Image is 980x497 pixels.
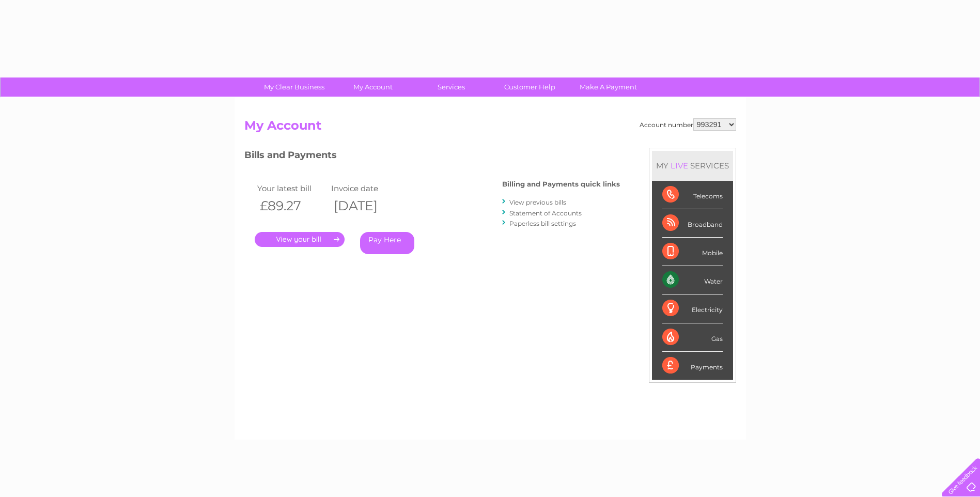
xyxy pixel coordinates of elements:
[509,209,582,217] a: Statement of Accounts
[487,77,572,97] a: Customer Help
[409,77,494,97] a: Services
[255,181,329,195] td: Your latest bill
[329,181,403,195] td: Invoice date
[652,151,733,180] div: MY SERVICES
[502,180,620,188] h4: Billing and Payments quick links
[640,118,736,131] div: Account number
[329,195,403,216] th: [DATE]
[244,118,736,138] h2: My Account
[662,323,723,352] div: Gas
[509,198,566,206] a: View previous bills
[255,232,345,247] a: .
[566,77,651,97] a: Make A Payment
[252,77,337,97] a: My Clear Business
[662,352,723,380] div: Payments
[509,220,576,227] a: Paperless bill settings
[662,181,723,209] div: Telecoms
[662,294,723,323] div: Electricity
[255,195,329,216] th: £89.27
[662,266,723,294] div: Water
[360,232,414,254] a: Pay Here
[662,238,723,266] div: Mobile
[244,148,620,166] h3: Bills and Payments
[330,77,415,97] a: My Account
[662,209,723,238] div: Broadband
[668,161,690,170] div: LIVE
